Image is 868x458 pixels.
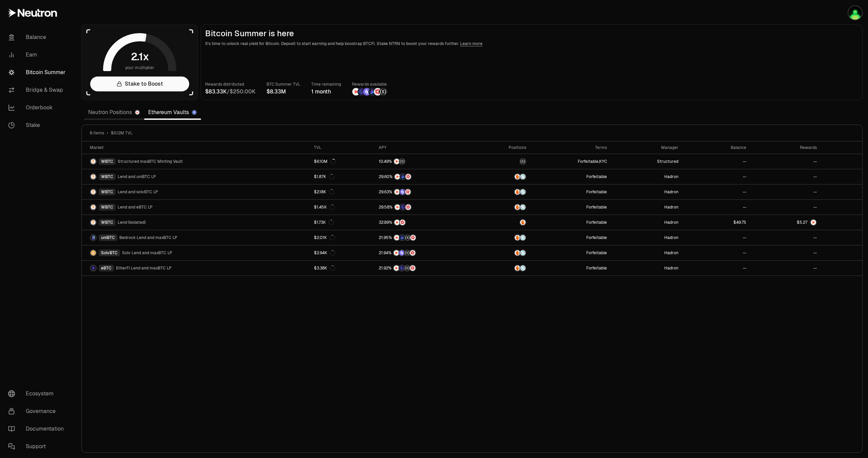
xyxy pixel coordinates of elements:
a: WBTC LogoWBTCStructured maxBTC Minting Vault [82,154,310,169]
button: AmberSupervault [478,249,526,256]
button: Amber [478,219,526,226]
a: Earn [3,46,73,64]
img: WBTC Logo [91,159,96,164]
div: $2.94K [314,250,335,256]
a: WBTC LogoWBTCLend and solvBTC LP [82,184,310,199]
a: NTRNMars Fragments [375,215,474,230]
a: NTRNSolv PointsMars Fragments [375,184,474,199]
a: NTRNEtherFi PointsStructured PointsMars Fragments [375,261,474,276]
div: TVL [314,145,371,150]
img: Structured Points [399,159,405,164]
div: / [205,88,256,96]
a: Amber [474,215,530,230]
div: $2.18K [314,189,334,195]
button: AmberSupervault [478,204,526,211]
a: NTRNSolv PointsStructured PointsMars Fragments [375,245,474,260]
a: Documentation [3,420,73,438]
a: Structured [611,154,683,169]
a: AmberSupervault [474,230,530,245]
div: Rewards [754,145,817,150]
img: EtherFi Points [358,88,365,95]
a: -- [683,245,750,260]
img: Amber [515,189,520,195]
a: Balance [3,28,73,46]
img: Structured Points [405,265,410,271]
span: Solv Lend and maxBTC LP [122,250,172,256]
a: -- [683,230,750,245]
img: maxBTC [520,159,526,164]
a: Forfeitable [530,261,611,276]
a: -- [683,154,750,169]
a: Support [3,438,73,455]
img: Mars Fragments [406,204,411,210]
img: Amber [515,250,520,256]
a: NTRNBedrock DiamondsMars Fragments [375,169,474,184]
img: Solv Points [399,250,405,256]
a: -- [750,261,821,276]
button: AmberSupervault [478,234,526,241]
a: Ethereum Vaults [144,106,201,119]
span: EtherFi Lend and maxBTC LP [116,265,172,271]
button: Forfeitable [578,159,598,164]
div: $1.73K [314,220,334,225]
a: $3.38K [310,261,375,276]
p: It's time to unlock real yield for Bitcoin. Deposit to start earning and help boostrap BTCFi. Sta... [205,40,858,47]
span: your multiplier [125,64,155,71]
img: NTRN [395,204,400,210]
a: Stake [3,116,73,134]
button: KYC [599,159,607,164]
div: WBTC [99,158,116,165]
img: NTRN [394,235,399,240]
a: Forfeitable [530,200,611,215]
img: Mars Fragments [405,189,411,195]
a: WBTC LogoWBTCLend and uniBTC LP [82,169,310,184]
button: Forfeitable [586,265,607,271]
a: NTRNStructured Points [375,154,474,169]
div: Balance [687,145,746,150]
span: Bedrock Lend and maxBTC LP [119,235,177,240]
img: Bedrock Diamonds [399,235,405,240]
div: uniBTC [99,234,117,241]
img: EtherFi Points [400,204,406,210]
img: Structured Points [405,235,410,240]
a: WBTC LogoWBTCLend and eBTC LP [82,200,310,215]
div: WBTC [99,219,116,226]
p: Time remaining [311,81,341,88]
a: eBTC LogoeBTCEtherFi Lend and maxBTC LP [82,261,310,276]
a: Forfeitable,KYC [530,154,611,169]
img: Structured Points [405,250,410,256]
a: Forfeitable [530,169,611,184]
img: Neutron Logo [135,110,139,114]
span: Structured maxBTC Minting Vault [118,159,183,164]
img: Mars Fragments [410,265,415,271]
img: NTRN [394,220,400,225]
a: Hadron [611,184,683,199]
img: Supervault [520,174,526,179]
img: NTRN [394,265,399,271]
button: Forfeitable [586,189,607,195]
button: NTRNMars Fragments [379,219,470,226]
div: WBTC [99,204,116,211]
a: uniBTC LogouniBTCBedrock Lend and maxBTC LP [82,230,310,245]
p: BTC Summer TVL [267,81,300,88]
div: Manager [615,145,678,150]
span: Lend and eBTC LP [118,204,153,210]
img: Amber [515,204,520,210]
img: Supervault [520,204,526,210]
img: NTRN Logo [811,220,816,225]
a: Forfeitable [530,245,611,260]
button: Forfeitable [586,220,607,225]
div: $3.38K [314,265,335,271]
button: NTRNBedrock DiamondsStructured PointsMars Fragments [379,234,470,241]
a: Ecosystem [3,385,73,402]
a: -- [683,184,750,199]
img: uniBTC Logo [91,235,96,240]
img: Supervault [520,189,526,195]
h2: Bitcoin Summer is here [205,29,858,38]
div: WBTC [99,189,116,195]
button: NTRNStructured Points [379,158,470,165]
a: $2.94K [310,245,375,260]
a: Hadron [611,169,683,184]
button: Forfeitable [586,204,607,210]
a: Forfeitable [530,184,611,199]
